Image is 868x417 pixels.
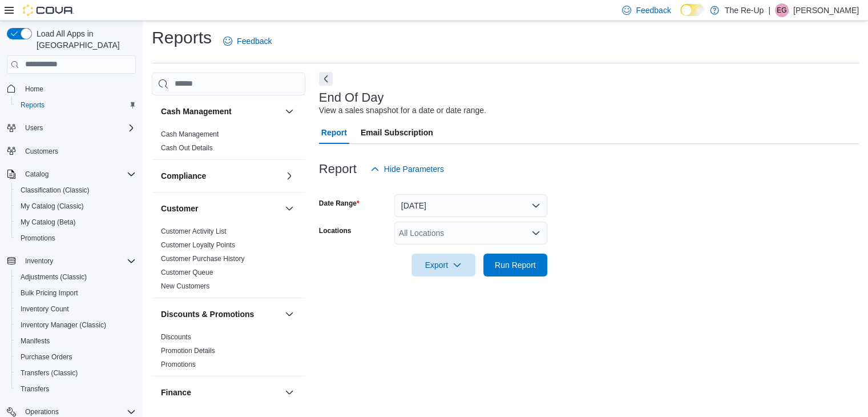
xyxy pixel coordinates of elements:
button: Reports [11,97,140,113]
a: Home [21,82,48,96]
a: Promotions [161,360,196,368]
span: Inventory Count [16,302,136,316]
button: Export [411,254,475,276]
span: Hide Parameters [384,163,444,175]
p: | [768,3,770,17]
span: My Catalog (Beta) [21,218,76,227]
span: Inventory [25,256,53,266]
button: My Catalog (Classic) [11,198,140,214]
span: Inventory Count [21,304,69,314]
button: Discounts & Promotions [282,307,296,321]
button: Inventory [2,253,140,269]
a: Customer Purchase History [161,255,245,263]
span: Manifests [21,336,50,346]
span: Promotions [161,360,196,369]
label: Locations [319,226,352,235]
span: Email Subscription [361,121,433,144]
div: Cash Management [152,127,305,159]
span: Home [25,85,43,94]
button: Transfers (Classic) [11,365,140,381]
span: Users [25,123,43,133]
button: Home [2,81,140,97]
span: Manifests [16,334,136,348]
a: Cash Out Details [161,144,213,152]
h3: Customer [161,203,198,214]
button: Users [2,120,140,136]
button: Inventory Manager (Classic) [11,317,140,333]
p: The Re-Up [725,3,764,17]
span: Feedback [237,35,272,47]
span: Dark Mode [680,16,681,17]
a: Customers [21,145,63,158]
span: Customer Activity List [161,227,227,236]
span: Bulk Pricing Import [21,288,78,298]
h3: End Of Day [319,91,384,105]
a: Inventory Manager (Classic) [16,318,111,332]
a: Classification (Classic) [16,183,94,197]
a: My Catalog (Beta) [16,215,80,229]
span: Feedback [636,5,671,16]
button: Customer [282,202,296,215]
span: Classification (Classic) [21,186,90,195]
a: Customer Queue [161,268,213,276]
div: Customer [152,224,305,298]
button: Next [319,72,333,86]
div: Discounts & Promotions [152,330,305,376]
button: Cash Management [161,106,280,117]
button: Classification (Classic) [11,182,140,198]
span: Operations [25,407,59,416]
h3: Compliance [161,170,206,182]
h3: Discounts & Promotions [161,308,254,320]
span: Run Report [495,259,536,271]
button: Promotions [11,230,140,246]
span: Promotions [21,234,55,243]
span: Bulk Pricing Import [16,286,136,300]
a: Cash Management [161,130,219,138]
span: Transfers [21,384,49,394]
div: View a sales snapshot for a date or date range. [319,105,486,117]
a: Bulk Pricing Import [16,286,83,300]
a: Transfers [16,382,54,396]
a: Discounts [161,333,191,341]
img: Cova [23,5,74,16]
span: Inventory Manager (Classic) [21,320,106,330]
a: Customer Activity List [161,227,227,235]
span: Transfers (Classic) [21,368,78,378]
span: Catalog [25,170,49,179]
div: Elliot Grunden [775,3,789,17]
button: Finance [282,386,296,399]
span: Customer Loyalty Points [161,240,235,250]
span: Purchase Orders [21,352,72,362]
span: Promotions [16,231,136,245]
button: Transfers [11,381,140,397]
button: Adjustments (Classic) [11,269,140,285]
a: Reports [16,98,49,112]
p: [PERSON_NAME] [793,3,859,17]
span: New Customers [161,282,209,291]
a: New Customers [161,282,209,290]
span: Customer Purchase History [161,254,245,263]
a: Promotion Details [161,347,215,355]
span: Reports [16,98,136,112]
input: Dark Mode [680,4,704,16]
span: Classification (Classic) [16,183,136,197]
span: Customers [25,147,58,156]
span: Cash Management [161,130,219,139]
a: Transfers (Classic) [16,366,82,380]
span: Purchase Orders [16,350,136,364]
span: Adjustments (Classic) [16,270,136,284]
span: Export [418,254,469,276]
button: Catalog [21,167,53,181]
h3: Finance [161,387,191,398]
button: Customer [161,203,280,214]
span: EG [777,3,786,17]
button: [DATE] [394,194,547,217]
span: Discounts [161,332,191,342]
a: My Catalog (Classic) [16,199,88,213]
span: Transfers (Classic) [16,366,136,380]
button: Open list of options [531,228,540,238]
a: Inventory Count [16,302,74,316]
span: My Catalog (Beta) [16,215,136,229]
